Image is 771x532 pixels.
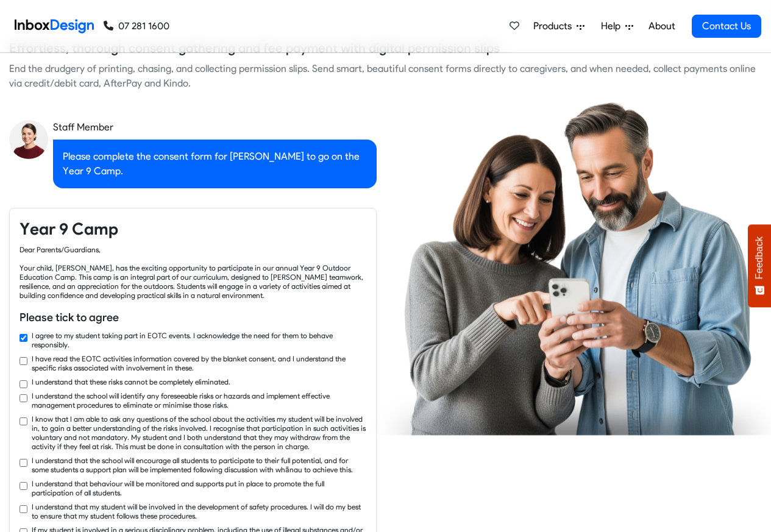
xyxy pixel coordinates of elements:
label: I have read the EOTC activities information covered by the blanket consent, and I understand the ... [32,354,366,372]
label: I understand that the school will encourage all students to participate to their full potential, ... [32,456,366,474]
a: About [645,14,678,38]
a: Help [596,14,638,38]
img: staff_avatar.png [9,120,48,159]
label: I understand that these risks cannot be completely eliminated. [32,377,230,386]
h4: Year 9 Camp [20,218,366,240]
a: 07 281 1600 [104,19,169,34]
label: I understand the school will identify any foreseeable risks or hazards and implement effective ma... [32,391,366,410]
div: Staff Member [53,120,377,135]
span: Help [601,19,625,34]
h6: Please tick to agree [20,310,366,325]
div: End the drudgery of printing, chasing, and collecting permission slips. Send smart, beautiful con... [9,62,762,91]
label: I understand that behaviour will be monitored and supports put in place to promote the full parti... [32,479,366,497]
label: I agree to my student taking part in EOTC events. I acknowledge the need for them to behave respo... [32,331,366,349]
div: Dear Parents/Guardians, Your child, [PERSON_NAME], has the exciting opportunity to participate in... [20,245,366,300]
div: Please complete the consent form for [PERSON_NAME] to go on the Year 9 Camp. [53,140,377,188]
label: I understand that my student will be involved in the development of safety procedures. I will do ... [32,502,366,520]
a: Products [528,14,589,38]
button: Feedback - Show survey [748,224,771,307]
span: Feedback [754,236,765,279]
span: Products [533,19,577,34]
label: I know that I am able to ask any questions of the school about the activities my student will be ... [32,414,366,451]
a: Contact Us [692,15,761,38]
